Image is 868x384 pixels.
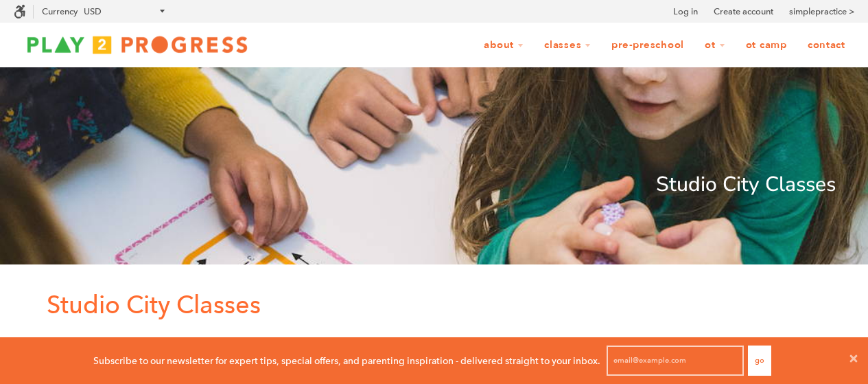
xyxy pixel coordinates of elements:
[33,168,836,201] p: Studio City Classes
[789,5,854,19] a: simplepractice >
[696,32,734,58] a: OT
[714,5,773,19] a: Create account
[93,353,600,368] p: Subscribe to our newsletter for expert tips, special offers, and parenting inspiration - delivere...
[602,32,693,58] a: Pre-Preschool
[47,285,836,325] p: Studio City Classes
[607,346,744,376] input: email@example.com
[673,5,698,19] a: Log in
[737,32,796,58] a: OT Camp
[475,32,532,58] a: About
[14,31,261,58] img: Play2Progress logo
[535,32,600,58] a: Classes
[748,346,771,376] button: Go
[799,32,854,58] a: Contact
[42,6,78,16] label: Currency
